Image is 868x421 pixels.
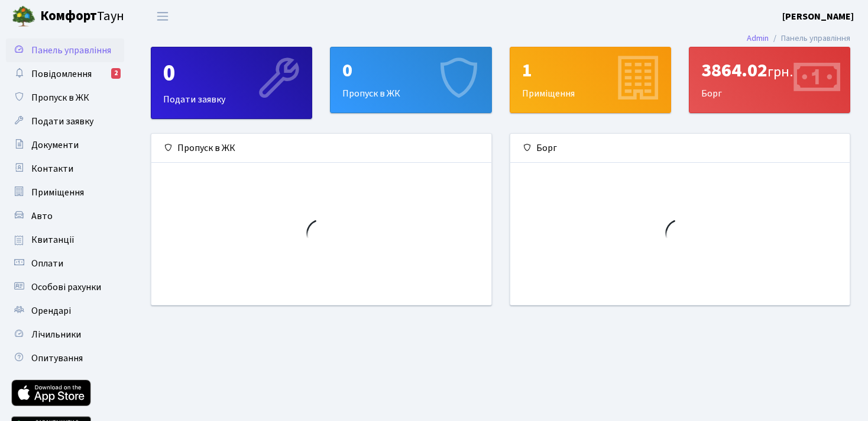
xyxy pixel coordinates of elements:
a: Повідомлення2 [6,62,124,86]
span: Таун [40,7,124,27]
div: Борг [510,134,850,163]
div: Пропуск в ЖК [331,47,491,113]
div: 3864.02 [701,59,838,82]
div: Приміщення [510,47,671,113]
a: Орендарі [6,299,124,323]
div: Подати заявку [151,47,312,118]
a: 0Подати заявку [151,47,312,119]
div: 0 [163,59,300,88]
a: Оплати [6,252,124,275]
span: грн. [767,62,793,82]
span: Особові рахунки [31,281,101,294]
span: Подати заявку [31,115,93,128]
div: 1 [522,59,659,82]
a: Приміщення [6,181,124,204]
span: Квитанції [31,233,75,246]
nav: breadcrumb [729,26,868,51]
a: Пропуск в ЖК [6,86,124,110]
img: logo.png [12,5,35,28]
span: Пропуск в ЖК [31,91,89,104]
button: Переключити навігацію [148,7,177,26]
a: Авто [6,204,124,228]
a: [PERSON_NAME] [782,9,854,24]
span: Панель управління [31,44,111,57]
a: Опитування [6,346,124,370]
li: Панель управління [769,32,850,45]
a: 0Пропуск в ЖК [330,47,491,113]
a: Admin [747,32,769,44]
a: Подати заявку [6,110,124,133]
a: Контакти [6,157,124,181]
span: Оплати [31,257,63,270]
span: Опитування [31,352,83,365]
a: Особові рахунки [6,275,124,299]
span: Контакти [31,162,73,175]
a: Панель управління [6,38,124,62]
a: Лічильники [6,323,124,346]
a: 1Приміщення [510,47,671,113]
b: Комфорт [40,7,97,25]
div: 0 [342,59,479,82]
div: Борг [689,47,850,113]
span: Орендарі [31,304,71,317]
span: Лічильники [31,328,81,341]
a: Квитанції [6,228,124,252]
div: Пропуск в ЖК [151,134,491,163]
span: Приміщення [31,186,84,199]
span: Авто [31,210,53,223]
span: Документи [31,139,79,152]
div: 2 [111,68,121,79]
b: [PERSON_NAME] [782,10,854,23]
a: Документи [6,133,124,157]
span: Повідомлення [31,68,92,81]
